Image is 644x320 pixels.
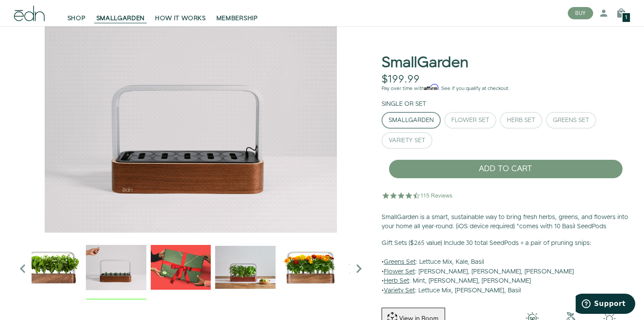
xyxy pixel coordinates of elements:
a: MEMBERSHIP [211,4,263,23]
label: Single or Set [382,100,426,108]
button: Herb Set [500,112,542,129]
span: 1 [625,15,627,20]
img: edn-smallgarden-mixed-herbs-table-product-2000px_1024x.jpg [215,237,275,297]
div: 2 / 6 [14,13,368,233]
button: Variety Set [382,132,432,149]
a: SMALLGARDEN [91,4,150,23]
u: Flower Set [384,267,415,276]
div: Greens Set [553,117,589,123]
div: SmallGarden [389,117,434,123]
img: edn-smallgarden-marigold-hero-SLV-2000px_1024x.png [280,237,340,297]
span: MEMBERSHIP [216,14,258,23]
img: edn-trim-basil.2021-09-07_14_55_24_1024x.gif [86,237,146,297]
img: 4.5 star rating [382,187,454,204]
div: 1 / 6 [21,237,81,299]
span: Affirm [424,84,439,90]
button: Flower Set [444,112,496,129]
img: edn-smallgarden_1024x.jpg [344,237,404,297]
div: Flower Set [451,117,489,123]
div: 4 / 6 [215,237,275,299]
div: Herb Set [507,117,535,123]
u: Variety Set [384,286,415,295]
u: Greens Set [384,258,416,266]
i: Next slide [350,260,368,277]
div: 3 / 6 [151,237,211,299]
b: Gift Sets ($265 value) Include 30 total SeedPods + a pair of pruning snips: [382,239,591,248]
span: HOW IT WORKS [155,14,205,23]
button: BUY [568,7,593,19]
button: Greens Set [546,112,596,129]
div: Variety Set [389,137,425,144]
u: Herb Set [384,277,409,285]
a: HOW IT WORKS [150,4,211,23]
button: SmallGarden [382,112,441,129]
iframe: Opens a widget where you can find more information [576,294,635,316]
div: 6 / 6 [344,237,404,299]
img: edn-trim-basil.2021-09-07_14_55_24_4096x.gif [14,13,368,233]
p: SmallGarden is a smart, sustainable way to bring fresh herbs, greens, and flowers into your home ... [382,213,630,232]
p: • : Lettuce Mix, Kale, Basil • : [PERSON_NAME], [PERSON_NAME], [PERSON_NAME] • : Mint, [PERSON_NA... [382,239,630,296]
div: 2 / 6 [86,237,146,299]
p: Pay over time with . See if you qualify at checkout. [382,85,630,93]
span: SMALLGARDEN [96,14,145,23]
img: EMAILS_-_Holiday_21_PT1_28_9986b34a-7908-4121-b1c1-9595d1e43abe_1024x.png [151,237,211,297]
h1: SmallGarden [382,55,468,71]
button: ADD TO CART [389,159,623,179]
img: Official-EDN-SMALLGARDEN-HERB-HERO-SLV-2000px_1024x.png [21,237,81,297]
div: $199.99 [382,73,420,86]
span: SHOP [67,14,86,23]
div: 5 / 6 [280,237,340,299]
i: Previous slide [14,260,32,277]
a: SHOP [62,4,91,23]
